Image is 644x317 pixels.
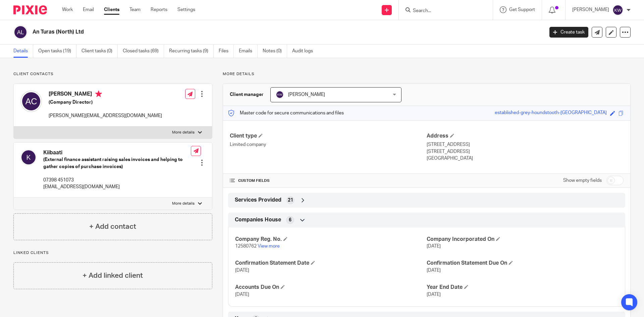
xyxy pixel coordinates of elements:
[239,45,258,58] a: Emails
[169,45,214,58] a: Recurring tasks (9)
[123,45,164,58] a: Closed tasks (69)
[13,71,212,77] p: Client contacts
[33,29,438,36] h2: An Turas (North) Ltd
[427,260,618,267] h4: Confirmation Statement Due On
[13,5,47,14] img: Pixie
[13,250,212,256] p: Linked clients
[43,156,191,170] h5: (External finance assistant raising sales invoices and helping to gather copies of purchase invoi...
[43,177,191,183] p: 07398 451073
[83,270,143,281] h4: + Add linked client
[49,91,162,99] h4: [PERSON_NAME]
[288,92,325,97] span: [PERSON_NAME]
[129,6,141,13] a: Team
[235,216,281,223] span: Companies House
[235,260,427,267] h4: Confirmation Statement Date
[235,244,257,249] span: 12580762
[49,99,162,106] h5: (Company Director)
[151,6,167,13] a: Reports
[235,268,249,273] span: [DATE]
[89,221,136,232] h4: + Add contact
[427,141,624,148] p: [STREET_ADDRESS]
[427,268,441,273] span: [DATE]
[509,7,535,12] span: Get Support
[230,141,427,148] p: Limited company
[13,45,33,58] a: Details
[263,45,287,58] a: Notes (0)
[49,112,162,119] p: [PERSON_NAME][EMAIL_ADDRESS][DOMAIN_NAME]
[43,183,191,190] p: [EMAIL_ADDRESS][DOMAIN_NAME]
[38,45,76,58] a: Open tasks (19)
[20,149,37,165] img: svg%3E
[230,178,427,183] h4: CUSTOM FIELDS
[235,292,249,297] span: [DATE]
[427,236,618,243] h4: Company Incorporated On
[427,284,618,291] h4: Year End Date
[95,91,102,97] i: Primary
[495,109,607,117] div: established-grey-houndstooth-[GEOGRAPHIC_DATA]
[412,8,473,14] input: Search
[230,91,264,98] h3: Client manager
[219,45,234,58] a: Files
[235,284,427,291] h4: Accounts Due On
[292,45,318,58] a: Audit logs
[427,155,624,162] p: [GEOGRAPHIC_DATA]
[82,45,118,58] a: Client tasks (0)
[563,177,602,184] label: Show empty fields
[228,110,344,116] p: Master code for secure communications and files
[612,5,623,15] img: svg%3E
[223,71,631,77] p: More details
[172,130,195,135] p: More details
[427,244,441,249] span: [DATE]
[427,133,624,140] h4: Address
[427,148,624,155] p: [STREET_ADDRESS]
[235,197,281,204] span: Services Provided
[288,197,293,204] span: 21
[572,6,609,13] p: [PERSON_NAME]
[289,217,291,223] span: 6
[427,292,441,297] span: [DATE]
[83,6,94,13] a: Email
[43,149,191,156] h4: Kiibaati
[230,133,427,140] h4: Client type
[235,236,427,243] h4: Company Reg. No.
[549,27,588,38] a: Create task
[104,6,119,13] a: Clients
[258,244,280,249] a: View more
[276,91,284,99] img: svg%3E
[177,6,195,13] a: Settings
[13,25,28,39] img: svg%3E
[20,91,42,112] img: svg%3E
[62,6,73,13] a: Work
[172,201,195,206] p: More details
